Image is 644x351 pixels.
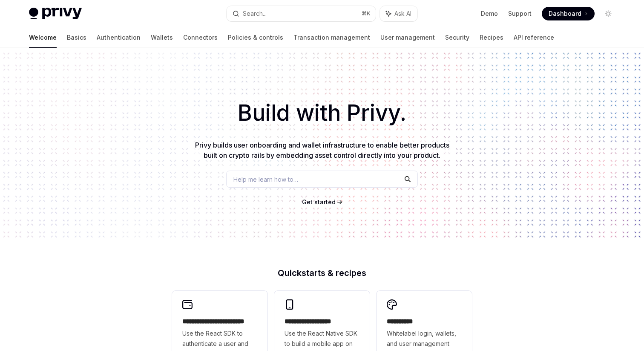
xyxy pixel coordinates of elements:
[227,6,376,21] button: Search...⌘K
[380,27,435,48] a: User management
[97,27,141,48] a: Authentication
[183,27,218,48] a: Connectors
[480,27,503,48] a: Recipes
[29,27,57,48] a: Welcome
[195,141,449,160] span: Privy builds user onboarding and wallet infrastructure to enable better products built on crypto ...
[302,198,336,206] span: Get started
[14,96,630,130] h1: Build with Privy.
[67,27,86,48] a: Basics
[514,27,554,48] a: API reference
[549,9,581,18] span: Dashboard
[601,7,615,20] button: Toggle dark mode
[228,27,283,48] a: Policies & controls
[508,9,532,18] a: Support
[233,175,298,184] span: Help me learn how to…
[481,9,498,18] a: Demo
[172,269,472,277] h2: Quickstarts & recipes
[362,10,371,17] span: ⌘ K
[293,27,370,48] a: Transaction management
[29,8,82,20] img: light logo
[302,198,336,206] a: Get started
[394,9,411,18] span: Ask AI
[445,27,469,48] a: Security
[542,7,595,20] a: Dashboard
[380,6,417,21] button: Ask AI
[151,27,173,48] a: Wallets
[243,9,267,19] div: Search...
